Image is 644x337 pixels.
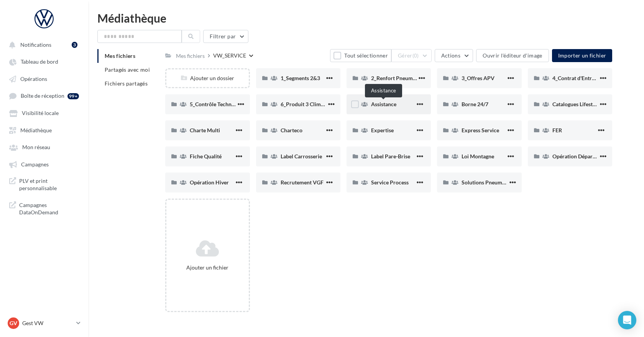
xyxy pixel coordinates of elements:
[5,157,84,171] a: Campagnes
[281,127,302,133] span: Charteco
[5,72,84,85] a: Opérations
[166,74,248,82] div: Ajouter un dossier
[552,75,604,81] span: 4_Contrat d'Entretien
[20,127,52,133] span: Médiathèque
[462,153,494,159] span: Loi Montagne
[213,52,246,59] div: VW_SERVICE
[5,123,84,137] a: Médiathèque
[10,319,17,327] span: GV
[441,52,460,59] span: Actions
[105,53,135,59] span: Mes fichiers
[330,49,391,62] button: Tout sélectionner
[5,54,84,68] a: Tableau de bord
[371,179,409,186] span: Service Process
[462,75,495,81] span: 3_Offres APV
[190,179,229,186] span: Opération Hiver
[281,179,324,186] span: Recrutement VGF
[19,201,79,216] span: Campagnes DataOnDemand
[190,101,257,107] span: 5_Contrôle Technique offert
[105,66,150,73] span: Partagés avec moi
[21,161,49,168] span: Campagnes
[5,106,84,120] a: Visibilité locale
[371,75,430,81] span: 2_Renfort Pneumatiques
[169,264,245,271] div: Ajouter un fichier
[281,101,342,107] span: 6_Produit 3 Climatisation
[190,153,222,159] span: Fiche Qualité
[391,49,432,62] button: Gérer(0)
[371,127,394,133] span: Expertise
[552,127,562,133] span: FER
[412,53,419,59] span: (0)
[552,153,625,159] span: Opération Départ en Vacances
[281,75,320,81] span: 1_Segments 2&3
[21,93,64,99] span: Boîte de réception
[5,38,80,51] button: Notifications 3
[5,89,84,103] a: Boîte de réception 99+
[5,198,84,219] a: Campagnes DataOnDemand
[19,177,79,192] span: PLV et print personnalisable
[371,101,396,107] span: Assistance
[22,319,73,327] p: Gest VW
[462,127,499,133] span: Express Service
[462,101,488,107] span: Borne 24/7
[203,30,248,43] button: Filtrer par
[176,52,205,60] div: Mes fichiers
[6,316,82,330] a: GV Gest VW
[552,49,613,62] button: Importer un fichier
[22,110,59,117] span: Visibilité locale
[20,41,51,48] span: Notifications
[281,153,322,159] span: Label Carrosserie
[462,179,519,186] span: Solutions Pneumatiques
[20,76,47,82] span: Opérations
[5,140,84,154] a: Mon réseau
[72,42,77,48] div: 3
[558,52,606,59] span: Importer un fichier
[21,59,58,65] span: Tableau de bord
[435,49,473,62] button: Actions
[105,80,148,87] span: Fichiers partagés
[371,153,410,159] span: Label Pare-Brise
[22,144,50,151] span: Mon réseau
[5,174,84,195] a: PLV et print personnalisable
[552,101,600,107] span: Catalogues Lifestyle
[365,84,402,97] div: Assistance
[67,93,79,99] div: 99+
[190,127,220,133] span: Charte Multi
[476,49,549,62] button: Ouvrir l'éditeur d'image
[618,311,636,329] div: Open Intercom Messenger
[97,12,635,24] div: Médiathèque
